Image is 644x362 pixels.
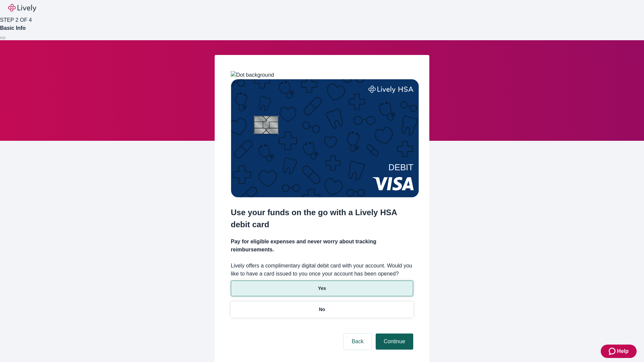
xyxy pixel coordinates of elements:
[376,334,413,350] button: Continue
[319,306,325,313] p: No
[231,206,413,231] h2: Use your funds on the go with a Lively HSA debit card
[609,347,617,355] svg: Zendesk support icon
[343,334,372,350] button: Back
[231,262,413,278] label: Lively offers a complimentary digital debit card with your account. Would you like to have a card...
[231,302,413,317] button: No
[318,285,326,292] p: Yes
[601,345,637,358] button: Zendesk support iconHelp
[8,4,36,12] img: Lively
[231,71,274,79] img: Dot background
[231,281,413,296] button: Yes
[231,238,413,254] h4: Pay for eligible expenses and never worry about tracking reimbursements.
[617,347,629,355] span: Help
[231,79,419,197] img: Debit card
